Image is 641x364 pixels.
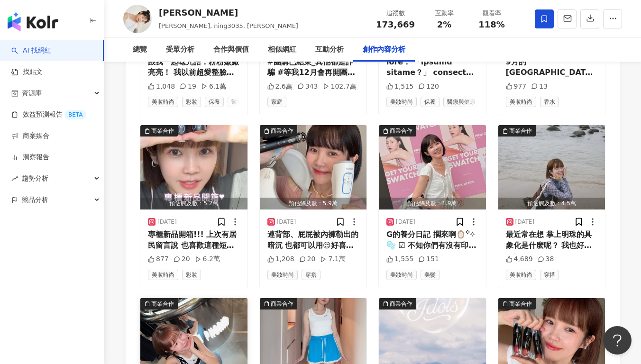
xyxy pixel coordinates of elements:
[267,270,298,280] span: 美妝時尚
[315,44,344,55] div: 互動分析
[140,125,247,209] img: post-image
[396,218,415,226] div: [DATE]
[11,131,49,141] a: 商案媒合
[323,82,357,91] div: 102.7萬
[297,82,318,91] div: 343
[174,255,190,264] div: 20
[148,57,240,78] div: 跟我一起唸咒語：粉粉嫩嫩亮亮！ 我以前超愛整臉彩妝都是果汁橘調 今年發現粉色的美好 整臉粉嫩色系 看起來真的好嫩態喔 不是幼態了 是嫩！ 韓國彩妝[PERSON_NAME]出新招啦 #露光眼影調...
[148,270,178,280] span: 美妝時尚
[148,97,178,107] span: 美妝時尚
[157,218,177,226] div: [DATE]
[379,198,486,209] div: 預估觸及數：1.9萬
[267,82,293,91] div: 2.6萬
[271,126,293,136] div: 商業合作
[437,20,452,29] span: 2%
[11,153,49,162] a: 洞察報告
[267,57,359,78] div: #團購已結束_其他都是詐騙 #等我12月會再開團新的限量色 開箱日本瀏海神器🩵 很多人問我：你的瀏海怎麼這麼乖？ 因為隨時在整理啦🤣 騎車安全帽、被風吹亂、淋到雨垮掉 就拿出燙瀏海器整理吧 保證...
[506,255,533,264] div: 4,689
[267,97,286,107] span: 家庭
[159,22,298,29] span: [PERSON_NAME], ning3035, [PERSON_NAME]
[268,44,296,55] div: 相似網紅
[302,270,320,280] span: 穿搭
[386,270,417,280] span: 美妝時尚
[603,326,632,355] iframe: Help Scout Beacon - Open
[474,9,510,18] div: 觀看率
[386,82,413,91] div: 1,515
[148,82,175,91] div: 1,048
[498,125,605,209] button: 商業合作預估觸及數：4.5萬
[379,125,486,209] button: 商業合作預估觸及數：1.9萬
[148,255,169,264] div: 877
[267,229,359,251] div: 連背部、屁屁被內褲勒出的暗沉 也都可以用😌好喜歡！ 漂亮是慢慢累積出來的 不用想一步登天 (當然直接花錢醫美也是可以) 但最重要的還是日常保養 才能真正的維持好看度 這兩年開始流行光美容 Uli...
[506,270,536,280] span: 美妝時尚
[443,97,479,107] span: 醫療與健康
[478,20,505,29] span: 118%
[509,299,532,309] div: 商業合作
[182,270,201,280] span: 彩妝
[260,198,367,209] div: 預估觸及數：5.9萬
[260,125,367,209] img: post-image
[148,229,240,251] div: 專櫃新品開箱!!! 上次有居民留言說 也喜歡這種短短快快的Reels 來開NARS新出的眼頰棒 顏色美 質地好相處 和很多腮紅霜相比 它真的貼又不怕跟妝打架 但如果要比較的話 我還是建議把錢拿去...
[426,9,462,18] div: 互動率
[540,97,559,107] span: 香水
[140,198,247,209] div: 預估觸及數：5.2萬
[151,126,174,136] div: 商業合作
[506,229,598,251] div: 最近常在想 掌上明珠的具象化是什麼呢？ 我也好想被捧在手心 啊！！ 就是愛自己呀 我就是那個能把自己愛得服服貼貼的人🤲🏻 把自己擺在第一位 無可取代 💐✨🫧 / #ginny穿醬只 格紋衣&外搭...
[421,270,440,280] span: 美髮
[299,255,316,264] div: 20
[379,125,486,209] img: post-image
[376,19,415,29] span: 173,669
[133,44,147,55] div: 總覽
[386,255,413,264] div: 1,555
[386,57,478,78] div: lore： 「ipsumd sitame？」 consect、adipiscin elitseddoei temporin utlaboreetdolor magnaa、enimadmi ven...
[386,97,417,107] span: 美妝時尚
[421,97,440,107] span: 保養
[509,126,532,136] div: 商業合作
[180,82,196,91] div: 19
[205,97,224,107] span: 保養
[195,255,220,264] div: 6.2萬
[390,299,412,309] div: 商業合作
[376,9,415,18] div: 追蹤數
[267,255,294,264] div: 1,208
[363,44,405,55] div: 創作內容分析
[540,270,559,280] span: 穿搭
[11,175,18,182] span: rise
[22,82,42,104] span: 資源庫
[159,7,298,18] div: [PERSON_NAME]
[418,82,439,91] div: 120
[11,110,86,119] a: 效益預測報告BETA
[498,125,605,209] img: post-image
[506,57,598,78] div: 9月的[GEOGRAPHIC_DATA] 逛什麼ˊᵒ̴̶̷̤ꇴᵒ̴̶̷̤ˋ? 日系大牌回來[GEOGRAPHIC_DATA]就在中山！！ 你們還記得THREE嗎 植萃保養當年非常紅 除了保養 彩...
[11,67,43,77] a: 找貼文
[140,125,247,209] button: 商業合作預估觸及數：5.2萬
[386,229,478,251] div: G的養分日記 擱來啊🪞꙳✧🫧 ☑ 不知你們有沒有印象 我推軟糖唇釉一百次了吧 rom&nd 快閃店來台北了！！ 200多個色號隨你試 還很貼心把冷/暖色調分開放 太爽惹🥹🥹🥹✌🏻 現場完成任務免...
[390,126,412,136] div: 商業合作
[151,299,174,309] div: 商業合作
[260,125,367,209] button: 商業合作預估觸及數：5.9萬
[531,82,548,91] div: 13
[228,97,264,107] span: 醫療與健康
[22,189,48,210] span: 競品分析
[8,12,58,31] img: logo
[418,255,439,264] div: 151
[166,44,194,55] div: 受眾分析
[11,46,51,55] a: searchAI 找網紅
[320,255,345,264] div: 7.1萬
[201,82,226,91] div: 6.1萬
[498,198,605,209] div: 預估觸及數：4.5萬
[538,255,554,264] div: 38
[22,168,48,189] span: 趨勢分析
[515,218,535,226] div: [DATE]
[123,5,152,33] img: KOL Avatar
[506,82,527,91] div: 977
[506,97,536,107] span: 美妝時尚
[277,218,296,226] div: [DATE]
[271,299,293,309] div: 商業合作
[213,44,249,55] div: 合作與價值
[182,97,201,107] span: 彩妝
